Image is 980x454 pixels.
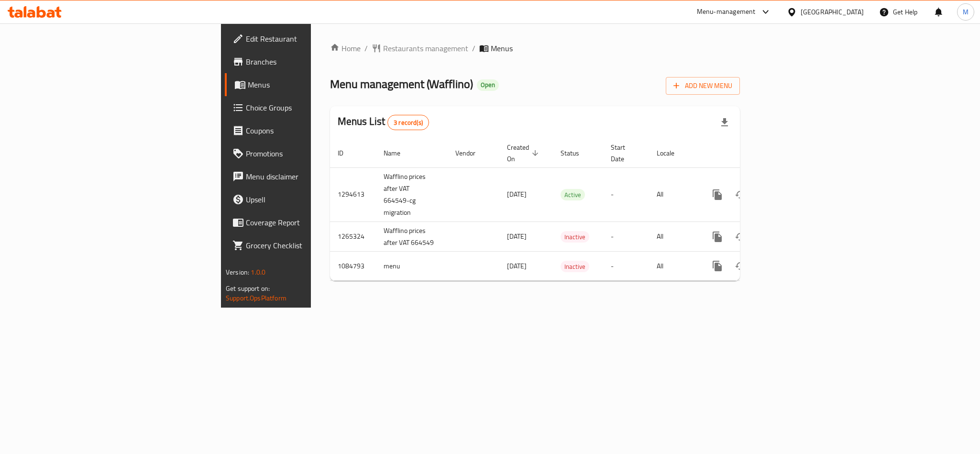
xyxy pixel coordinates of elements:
h2: Menus List [338,114,429,130]
span: M [963,7,969,17]
span: Start Date [611,142,638,165]
span: Inactive [561,232,589,243]
nav: breadcrumb [330,43,740,54]
div: Open [477,79,499,91]
span: Created On [507,142,541,165]
span: Name [384,147,413,159]
span: Menu management ( Wafflino ) [330,73,473,95]
span: Coverage Report [246,217,377,228]
td: - [603,252,649,281]
span: Active [561,189,585,200]
span: Vendor [455,147,488,159]
span: Menu disclaimer [246,171,377,182]
span: 3 record(s) [388,118,429,127]
a: Promotions [225,142,385,165]
span: Add New Menu [673,80,732,92]
span: Grocery Checklist [246,240,377,251]
button: more [706,225,729,248]
a: Restaurants management [372,43,468,54]
span: [DATE] [507,230,527,243]
a: Upsell [225,188,385,211]
a: Support.OpsPlatform [226,292,286,304]
span: 1.0.0 [251,266,265,278]
span: Menus [491,43,513,54]
a: Branches [225,50,385,73]
span: Branches [246,56,377,67]
button: Add New Menu [666,77,740,95]
button: Change Status [729,225,752,248]
th: Actions [698,139,805,168]
span: Get support on: [226,282,270,295]
span: [DATE] [507,188,527,200]
span: Upsell [246,194,377,205]
span: ID [338,147,356,159]
a: Menus [225,73,385,96]
div: [GEOGRAPHIC_DATA] [801,7,864,17]
span: Choice Groups [246,102,377,113]
td: All [649,252,698,281]
div: Active [561,189,585,200]
span: Restaurants management [383,43,468,54]
span: Version: [226,266,249,278]
td: All [649,221,698,252]
span: Menus [248,79,377,90]
a: Menu disclaimer [225,165,385,188]
span: Promotions [246,148,377,159]
td: Wafflino prices after VAT 664549-cg migration [376,167,448,221]
span: Locale [657,147,687,159]
button: more [706,183,729,206]
td: Wafflino prices after VAT 664549 [376,221,448,252]
button: more [706,255,729,277]
td: menu [376,252,448,281]
td: - [603,167,649,221]
div: Export file [713,111,736,134]
td: All [649,167,698,221]
span: Edit Restaurant [246,33,377,44]
span: Inactive [561,261,589,272]
a: Edit Restaurant [225,27,385,50]
table: enhanced table [330,139,805,281]
li: / [472,43,475,54]
span: Status [561,147,592,159]
td: - [603,221,649,252]
button: Change Status [729,183,752,206]
span: [DATE] [507,260,527,272]
a: Grocery Checklist [225,234,385,257]
button: Change Status [729,255,752,277]
span: Open [477,81,499,89]
div: Menu-management [697,6,756,18]
a: Choice Groups [225,96,385,119]
a: Coupons [225,119,385,142]
div: Total records count [387,115,429,130]
span: Coupons [246,125,377,136]
a: Coverage Report [225,211,385,234]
